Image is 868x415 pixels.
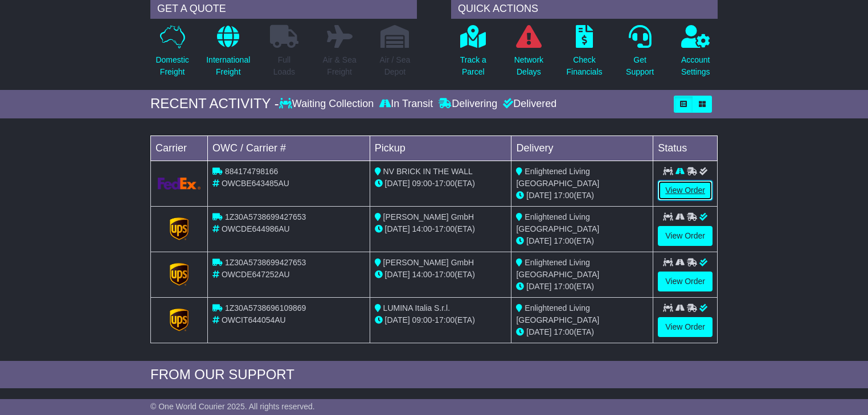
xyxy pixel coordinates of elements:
[222,179,289,188] span: OWCBE643485AU
[170,309,189,331] img: GetCarrierServiceLogo
[225,167,278,176] span: 884174798166
[412,179,432,188] span: 09:00
[435,270,455,279] span: 17:00
[222,270,290,279] span: OWCDE647252AU
[370,135,511,161] td: Pickup
[375,269,507,281] div: - (ETA)
[658,226,713,246] a: View Order
[385,270,410,279] span: [DATE]
[554,191,574,200] span: 17:00
[383,167,473,176] span: NV BRICK IN THE WALL
[514,54,543,78] p: Network Delays
[516,281,648,293] div: (ETA)
[436,98,500,110] div: Delivering
[222,315,286,324] span: OWCIT644054AU
[526,236,551,245] span: [DATE]
[206,24,251,84] a: InternationalFreight
[170,217,189,240] img: GetCarrierServiceLogo
[566,54,602,78] p: Check Financials
[516,258,599,279] span: Enlightened Living [GEOGRAPHIC_DATA]
[375,223,507,235] div: - (ETA)
[385,315,410,324] span: [DATE]
[516,212,599,233] span: Enlightened Living [GEOGRAPHIC_DATA]
[626,54,654,78] p: Get Support
[658,317,713,337] a: View Order
[526,327,551,336] span: [DATE]
[279,98,376,110] div: Waiting Collection
[625,24,654,84] a: GetSupport
[435,224,455,233] span: 17:00
[150,402,315,411] span: © One World Courier 2025. All rights reserved.
[151,135,208,161] td: Carrier
[155,24,189,84] a: DomesticFreight
[380,54,411,78] p: Air / Sea Depot
[516,326,648,338] div: (ETA)
[375,314,507,326] div: - (ETA)
[554,327,574,336] span: 17:00
[170,263,189,286] img: GetCarrierServiceLogo
[385,224,410,233] span: [DATE]
[375,178,507,190] div: - (ETA)
[658,272,713,291] a: View Order
[150,367,718,383] div: FROM OUR SUPPORT
[383,212,474,221] span: [PERSON_NAME] GmbH
[158,178,200,190] img: GetCarrierServiceLogo
[526,282,551,291] span: [DATE]
[554,236,574,245] span: 17:00
[516,167,599,188] span: Enlightened Living [GEOGRAPHIC_DATA]
[383,258,474,267] span: [PERSON_NAME] GmbH
[526,191,551,200] span: [DATE]
[150,96,279,112] div: RECENT ACTIVITY -
[208,135,370,161] td: OWC / Carrier #
[222,224,290,233] span: OWCDE644986AU
[460,24,487,84] a: Track aParcel
[206,54,250,78] p: International Freight
[225,303,306,313] span: 1Z30A5738696109869
[225,258,306,267] span: 1Z30A5738699427653
[658,180,713,200] a: View Order
[460,54,486,78] p: Track a Parcel
[554,282,574,291] span: 17:00
[155,54,189,78] p: Domestic Freight
[385,179,410,188] span: [DATE]
[323,54,357,78] p: Air & Sea Freight
[376,98,436,110] div: In Transit
[566,24,603,84] a: CheckFinancials
[681,24,711,84] a: AccountSettings
[412,270,432,279] span: 14:00
[500,98,556,110] div: Delivered
[383,303,450,313] span: LUMINA Italia S.r.l.
[516,235,648,247] div: (ETA)
[225,212,306,221] span: 1Z30A5738699427653
[412,224,432,233] span: 14:00
[653,135,718,161] td: Status
[435,315,455,324] span: 17:00
[681,54,710,78] p: Account Settings
[511,135,653,161] td: Delivery
[412,315,432,324] span: 09:00
[516,303,599,324] span: Enlightened Living [GEOGRAPHIC_DATA]
[514,24,544,84] a: NetworkDelays
[435,179,455,188] span: 17:00
[516,190,648,202] div: (ETA)
[270,54,298,78] p: Full Loads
